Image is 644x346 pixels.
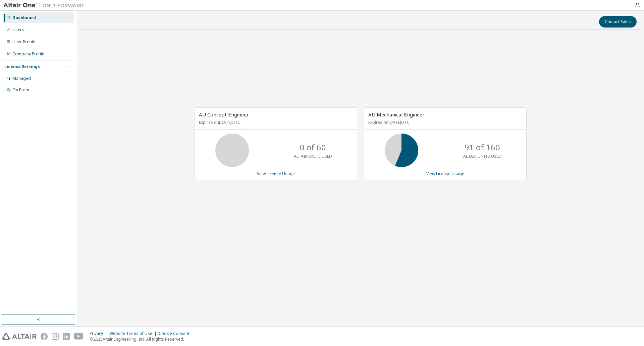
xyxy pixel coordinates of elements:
div: Dashboard [12,15,36,20]
p: © 2025 Altair Engineering, Inc. All Rights Reserved. [90,336,193,342]
p: Expires on [DATE] UTC [368,119,521,125]
span: AU Concept Engineer [199,111,249,118]
p: 91 of 160 [465,142,500,153]
div: Users [12,27,24,33]
div: Privacy [90,331,109,336]
div: Managed [12,76,31,81]
p: 0 of 60 [300,142,326,153]
div: On Prem [12,87,29,93]
img: facebook.svg [41,333,48,340]
img: instagram.svg [52,333,59,340]
img: altair_logo.svg [2,333,37,340]
button: Contact Sales [599,16,637,28]
a: View License Usage [426,171,464,177]
img: youtube.svg [74,333,84,340]
a: View License Usage [257,171,295,177]
p: ALTAIR UNITS USED [294,153,332,159]
div: Company Profile [12,51,44,57]
span: AU Mechanical Engineer [368,111,425,118]
div: Cookie Consent [159,331,193,336]
img: linkedin.svg [63,333,70,340]
p: ALTAIR UNITS USED [463,153,501,159]
div: License Settings [4,64,40,69]
p: Expires on [DATE] UTC [199,119,351,125]
div: User Profile [12,39,35,45]
img: Altair One [3,2,87,9]
div: Website Terms of Use [109,331,159,336]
